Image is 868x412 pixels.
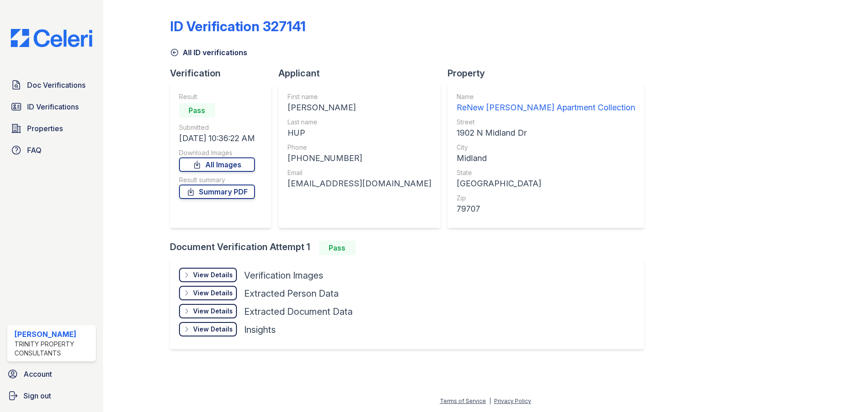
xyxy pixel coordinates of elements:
[170,241,651,255] div: Document Verification Attempt 1
[27,123,63,134] span: Properties
[244,269,323,282] div: Verification Images
[193,325,233,334] div: View Details
[179,185,255,199] a: Summary PDF
[179,148,255,157] div: Download Images
[7,141,96,159] a: FAQ
[288,152,431,165] div: [PHONE_NUMBER]
[24,369,52,379] span: Account
[179,103,215,118] div: Pass
[457,92,635,114] a: Name ReNew [PERSON_NAME] Apartment Collection
[179,132,255,145] div: [DATE] 10:36:22 AM
[170,47,247,58] a: All ID verifications
[193,270,233,279] div: View Details
[489,398,491,404] div: |
[457,101,635,114] div: ReNew [PERSON_NAME] Apartment Collection
[193,289,233,298] div: View Details
[288,118,431,127] div: Last name
[179,175,255,185] div: Result summary
[457,127,635,139] div: 1902 N Midland Dr
[288,177,431,190] div: [EMAIL_ADDRESS][DOMAIN_NAME]
[319,241,355,255] div: Pass
[244,323,276,336] div: Insights
[440,398,486,404] a: Terms of Service
[193,307,233,316] div: View Details
[7,119,96,137] a: Properties
[4,29,99,47] img: CE_Logo_Blue-a8612792a0a2168367f1c8372b55b34899dd931a85d93a1a3d3e32e68fde9ad4.png
[278,67,448,80] div: Applicant
[448,67,651,80] div: Property
[27,101,79,112] span: ID Verifications
[457,152,635,165] div: Midland
[288,101,431,114] div: [PERSON_NAME]
[457,118,635,127] div: Street
[494,398,531,404] a: Privacy Policy
[457,168,635,177] div: State
[14,329,92,340] div: [PERSON_NAME]
[4,387,99,405] a: Sign out
[457,203,635,215] div: 79707
[457,143,635,152] div: City
[244,305,353,318] div: Extracted Document Data
[288,127,431,139] div: HUP
[27,80,85,90] span: Doc Verifications
[7,98,96,116] a: ID Verifications
[179,123,255,132] div: Submitted
[170,67,278,80] div: Verification
[4,365,99,383] a: Account
[288,143,431,152] div: Phone
[14,340,92,358] div: Trinity Property Consultants
[170,18,306,34] div: ID Verification 327141
[457,177,635,190] div: [GEOGRAPHIC_DATA]
[7,76,96,94] a: Doc Verifications
[457,194,635,203] div: Zip
[179,92,255,101] div: Result
[27,145,42,156] span: FAQ
[457,92,635,101] div: Name
[288,168,431,177] div: Email
[288,92,431,101] div: First name
[179,157,255,172] a: All Images
[24,390,51,401] span: Sign out
[244,287,339,300] div: Extracted Person Data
